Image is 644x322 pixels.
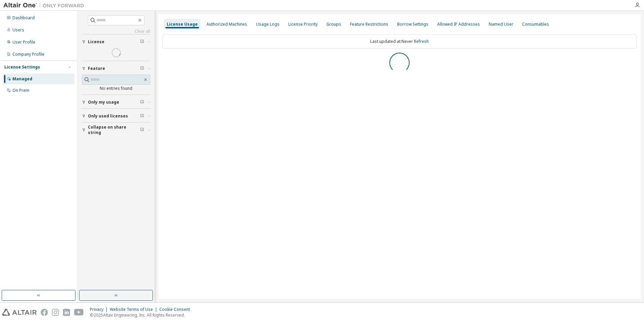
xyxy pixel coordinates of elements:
img: linkedin.svg [63,309,70,316]
div: Consumables [522,22,549,27]
span: Feature [88,66,105,71]
img: instagram.svg [52,309,59,316]
div: Groups [326,22,341,27]
span: Clear filter [140,100,144,105]
div: License Priority [288,22,318,27]
img: youtube.svg [74,309,84,316]
span: Clear filter [140,127,144,133]
span: Clear filter [140,66,144,71]
span: Clear filter [140,39,144,45]
span: License [88,39,104,45]
img: Altair One [3,2,88,9]
div: Named User [489,22,513,27]
div: Company Profile [12,52,44,57]
div: Borrow Settings [397,22,428,27]
span: Only used licenses [88,113,128,119]
span: Clear filter [140,113,144,119]
button: Feature [82,61,150,76]
a: Refresh [414,38,429,44]
div: Last updated at: Never [162,34,637,49]
div: Usage Logs [256,22,280,27]
div: Privacy [90,307,110,312]
div: Allowed IP Addresses [437,22,480,27]
img: facebook.svg [41,309,48,316]
div: Cookie Consent [159,307,194,312]
div: Dashboard [12,15,35,21]
a: Clear all [82,29,150,34]
button: License [82,34,150,49]
div: No entries found [82,86,150,91]
div: License Settings [4,64,40,70]
button: Only used licenses [82,109,150,124]
div: Feature Restrictions [350,22,388,27]
button: Only my usage [82,95,150,110]
span: Only my usage [88,100,119,105]
img: altair_logo.svg [2,309,37,316]
div: License Usage [167,22,198,27]
div: Authorized Machines [206,22,247,27]
p: © 2025 Altair Engineering, Inc. All Rights Reserved. [90,312,194,318]
div: Website Terms of Use [110,307,159,312]
div: User Profile [12,39,35,45]
span: Collapse on share string [88,125,140,135]
button: Collapse on share string [82,123,150,137]
div: Managed [12,76,32,82]
div: Users [12,27,24,33]
div: On Prem [12,88,29,93]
